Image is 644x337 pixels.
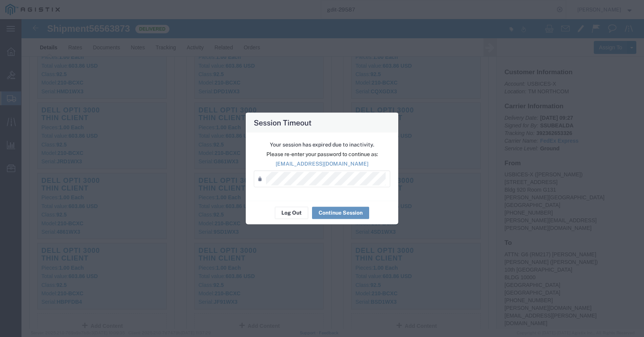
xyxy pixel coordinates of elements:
[254,150,390,158] p: Please re-enter your password to continue as:
[275,207,308,219] button: Log Out
[254,160,390,168] p: [EMAIL_ADDRESS][DOMAIN_NAME]
[254,117,312,128] h4: Session Timeout
[254,140,390,148] p: Your session has expired due to inactivity.
[312,207,369,219] button: Continue Session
